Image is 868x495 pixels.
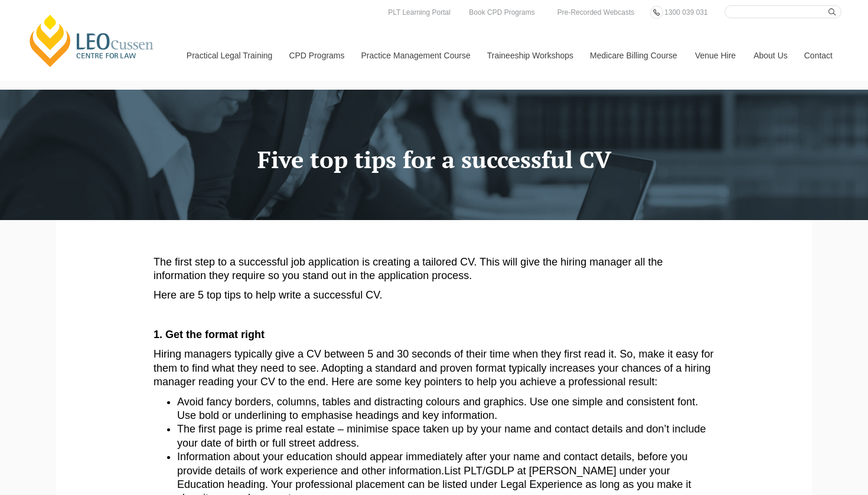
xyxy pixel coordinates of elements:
[353,30,478,81] a: Practice Management Course
[581,30,686,81] a: Medicare Billing Course
[177,396,698,421] span: Avoid fancy borders, columns, tables and distracting colours and graphics. Use one simple and con...
[154,348,713,388] span: Hiring managers typically give a CV between 5 and 30 seconds of their time when they first read i...
[154,329,265,340] span: 1. Get the format right
[65,146,803,172] h1: Five top tips for a successful CV
[27,13,157,68] a: [PERSON_NAME] Centre for Law
[478,30,581,81] a: Traineeship Workshops
[154,255,714,283] p: The first step to a successful job application is creating a tailored CV. This will give the hiri...
[385,6,453,19] a: PLT Learning Portal
[554,6,638,19] a: Pre-Recorded Webcasts
[661,6,710,19] a: 1300 039 031
[177,423,706,448] span: The first page is prime real estate – minimise space taken up by your name and contact details an...
[178,30,280,81] a: Practical Legal Training
[280,30,352,81] a: CPD Programs
[154,289,714,302] p: Here are 5 top tips to help write a successful CV.
[664,8,707,17] span: 1300 039 031
[795,30,841,81] a: Contact
[745,30,795,81] a: About Us
[686,30,745,81] a: Venue Hire
[177,451,688,476] span: Information about your education should appear immediately after your name and contact details, b...
[466,6,537,19] a: Book CPD Programs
